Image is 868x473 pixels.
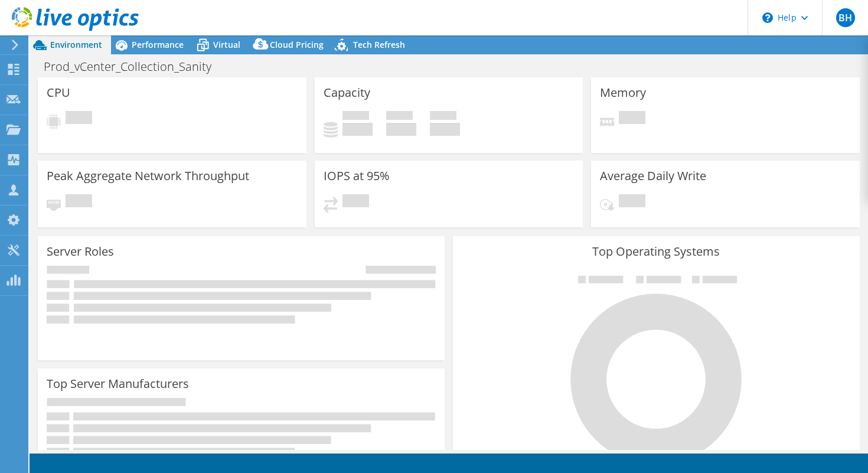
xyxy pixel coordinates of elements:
h3: Average Daily Write [600,169,706,182]
span: Cloud Pricing [270,39,324,50]
h3: Top Operating Systems [462,245,851,258]
span: Pending [619,111,645,127]
span: Total [430,111,456,123]
span: Performance [132,39,184,50]
span: Environment [50,39,102,50]
span: Tech Refresh [353,39,405,50]
h3: Memory [600,86,646,99]
h3: Server Roles [47,245,114,258]
span: Pending [66,111,92,127]
h4: 0 GiB [342,123,373,136]
h3: IOPS at 95% [324,169,390,182]
span: Free [386,111,413,123]
span: Used [342,111,369,123]
span: Pending [342,194,369,210]
h1: Prod_vCenter_Collection_Sanity [38,60,230,73]
span: Pending [619,194,645,210]
h3: Peak Aggregate Network Throughput [47,169,249,182]
h3: Capacity [324,86,370,99]
svg: \n [762,12,773,23]
span: Virtual [213,39,240,50]
span: Pending [66,194,92,210]
h3: Top Server Manufacturers [47,377,189,390]
h3: CPU [47,86,70,99]
span: BH [836,8,855,27]
h4: 0 GiB [386,123,416,136]
h4: 0 GiB [430,123,460,136]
